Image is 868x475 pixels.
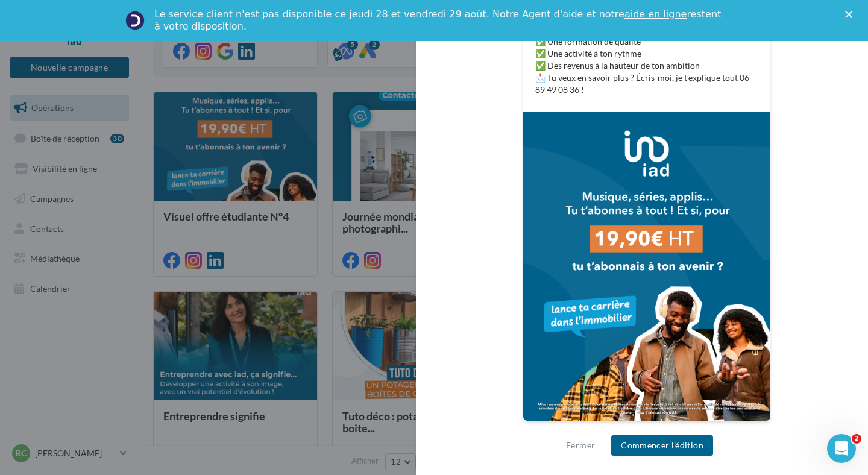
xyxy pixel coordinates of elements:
[624,8,687,20] a: aide en ligne
[523,421,771,437] div: La prévisualisation est non-contractuelle
[845,11,857,18] div: Fermer
[611,435,713,456] button: Commencer l'édition
[852,434,861,444] span: 2
[561,438,600,453] button: Fermer
[154,8,723,33] div: Le service client n'est pas disponible ce jeudi 28 et vendredi 29 août. Notre Agent d'aide et not...
[125,11,145,30] img: Profile image for Service-Client
[827,434,856,463] iframe: Intercom live chat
